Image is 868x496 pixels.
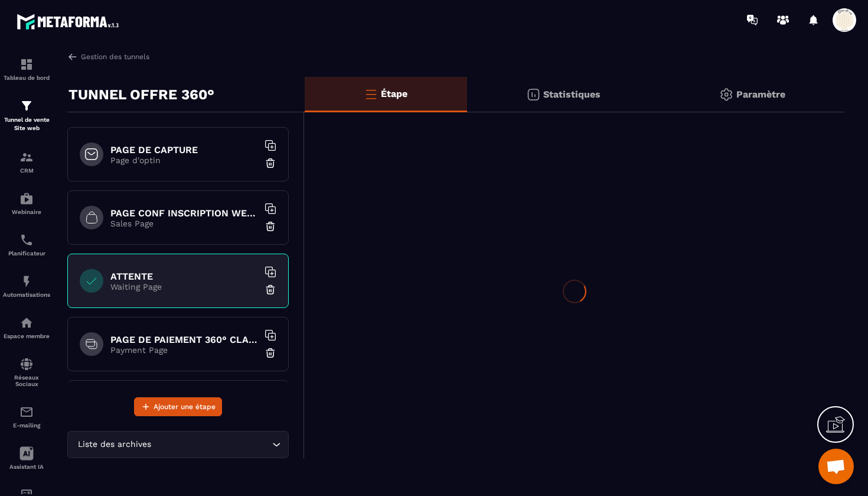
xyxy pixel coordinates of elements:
[3,224,50,265] a: schedulerschedulerPlanificateur
[3,116,50,132] p: Tunnel de vente Site web
[134,397,222,416] button: Ajouter une étape
[265,284,276,296] img: trash
[3,48,50,90] a: formationformationTableau de bord
[3,307,50,348] a: automationsautomationsEspace membre
[3,141,50,183] a: formationformationCRM
[3,348,50,396] a: social-networksocial-networkRéseaux Sociaux
[364,87,378,101] img: bars-o.4a397970.svg
[67,431,289,458] div: Search for option
[110,155,258,165] p: Page d'optin
[526,87,540,102] img: stats.20deebd0.svg
[818,449,854,484] div: Ouvrir le chat
[19,316,34,330] img: automations
[543,89,601,100] p: Statistiques
[265,221,276,232] img: trash
[3,209,50,215] p: Webinaire
[110,219,258,228] p: Sales Page
[3,74,50,81] p: Tableau de bord
[19,405,34,419] img: email
[3,396,50,437] a: emailemailE-mailing
[265,347,276,359] img: trash
[110,345,258,355] p: Payment Page
[3,291,50,298] p: Automatisations
[75,438,154,451] span: Liste des archives
[68,83,214,106] p: TUNNEL OFFRE 360°
[19,274,34,288] img: automations
[19,57,34,72] img: formation
[110,334,258,345] h6: PAGE DE PAIEMENT 360° CLASSIQUE
[19,99,34,113] img: formation
[3,422,50,429] p: E-mailing
[67,51,149,62] a: Gestion des tunnels
[3,167,50,174] p: CRM
[3,374,50,387] p: Réseaux Sociaux
[154,438,269,451] input: Search for option
[3,90,50,141] a: formationformationTunnel de vente Site web
[3,463,50,470] p: Assistant IA
[110,282,258,291] p: Waiting Page
[381,88,407,99] p: Étape
[17,11,123,33] img: logo
[736,89,785,100] p: Paramètre
[19,233,34,247] img: scheduler
[19,192,34,206] img: automations
[3,333,50,339] p: Espace membre
[19,357,34,371] img: social-network
[110,208,258,219] h6: PAGE CONF INSCRIPTION WEBINAIRE
[719,87,733,102] img: setting-gr.5f69749f.svg
[3,250,50,257] p: Planificateur
[154,401,216,413] span: Ajouter une étape
[19,150,34,164] img: formation
[3,183,50,224] a: automationsautomationsWebinaire
[265,157,276,169] img: trash
[3,437,50,479] a: Assistant IA
[110,271,258,282] h6: ATTENTE
[3,265,50,307] a: automationsautomationsAutomatisations
[110,144,258,155] h6: PAGE DE CAPTURE
[67,51,78,62] img: arrow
